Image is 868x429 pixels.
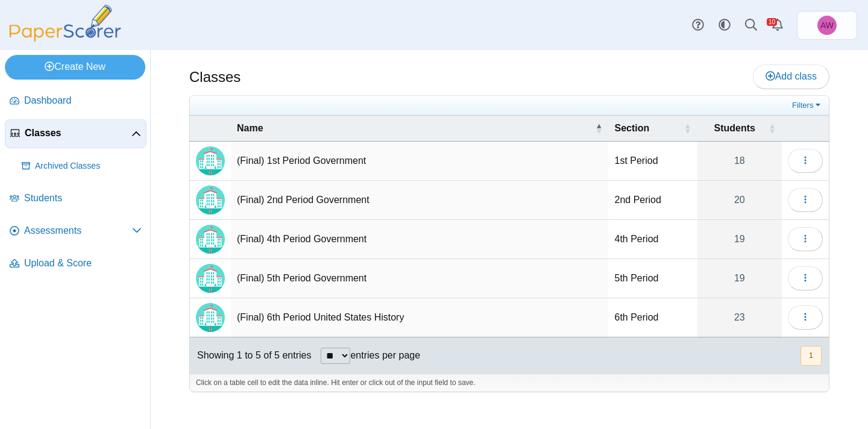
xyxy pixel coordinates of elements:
span: Adam Williams [820,21,834,30]
a: 23 [697,298,782,337]
a: 20 [697,181,782,219]
td: (Final) 4th Period Government [231,220,608,259]
span: Assessments [24,224,132,237]
td: (Final) 2nd Period Government [231,181,608,220]
a: Dashboard [5,87,146,116]
a: Students [5,184,146,213]
a: Alerts [764,12,791,39]
img: Locally created class [196,146,225,175]
img: PaperScorer [5,5,125,42]
a: Create New [5,55,145,79]
a: 18 [697,142,782,180]
img: Locally created class [196,186,225,214]
span: Students : Activate to sort [769,122,776,134]
div: Click on a table cell to edit the data inline. Hit enter or click out of the input field to save. [190,374,829,392]
td: (Final) 1st Period Government [231,142,608,181]
span: Upload & Score [24,257,142,270]
img: Locally created class [196,225,225,254]
div: Showing 1 to 5 of 5 entries [190,337,311,374]
span: Archived Classes [35,160,142,172]
span: Name : Activate to invert sorting [595,122,602,134]
span: Add class [766,71,817,81]
nav: pagination [799,346,822,366]
span: Section : Activate to sort [684,122,691,134]
span: Name [237,122,593,135]
td: 2nd Period [608,181,697,220]
td: (Final) 5th Period Government [231,259,608,298]
a: 19 [697,259,782,298]
img: Locally created class [196,303,225,332]
span: Dashboard [24,94,142,107]
a: 19 [697,220,782,258]
a: Filters [789,99,826,111]
span: Section [614,122,681,135]
span: Students [703,122,766,135]
td: 5th Period [608,259,697,298]
span: Students [24,192,142,205]
a: Archived Classes [17,152,146,181]
a: Upload & Score [5,249,146,278]
a: Classes [5,119,146,148]
td: 4th Period [608,220,697,259]
a: Assessments [5,217,146,246]
a: PaperScorer [5,33,125,43]
span: Classes [25,127,131,140]
label: entries per page [350,350,420,360]
img: Locally created class [196,264,225,293]
button: 1 [800,346,822,366]
a: Add class [753,64,829,89]
span: Adam Williams [817,16,837,35]
a: Adam Williams [797,11,857,40]
td: 6th Period [608,298,697,337]
td: 1st Period [608,142,697,181]
h1: Classes [189,67,241,87]
td: (Final) 6th Period United States History [231,298,608,337]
